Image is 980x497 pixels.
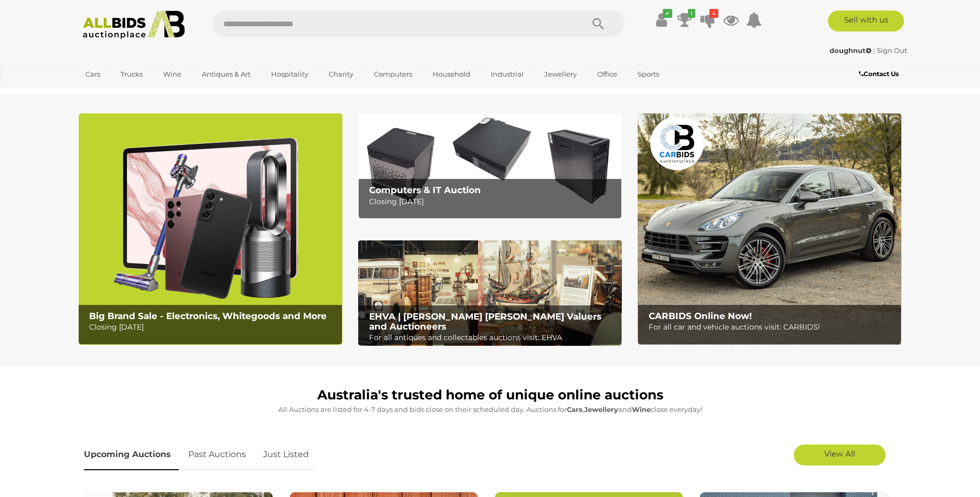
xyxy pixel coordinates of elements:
a: Past Auctions [180,439,254,470]
p: Closing [DATE] [89,321,336,334]
a: Wine [156,66,188,83]
strong: doughnut [830,46,871,55]
i: ✔ [663,9,672,18]
a: ✔ [654,10,670,29]
i: 1 [688,9,695,18]
strong: Cars [567,405,583,414]
button: Search [572,10,624,37]
a: Industrial [484,66,531,83]
a: Upcoming Auctions [84,439,179,470]
a: Sell with us [828,10,904,31]
a: doughnut [830,46,873,55]
a: Just Listed [255,439,317,470]
p: For all car and vehicle auctions visit: CARBIDS! [649,321,896,334]
a: 4 [700,10,716,29]
a: Antiques & Art [195,66,257,83]
a: Hospitality [264,66,315,83]
p: Closing [DATE] [369,195,616,208]
a: Computers [367,66,419,83]
a: Sign Out [877,46,907,55]
span: View All [824,449,855,459]
b: CARBIDS Online Now! [649,311,752,321]
strong: Jewellery [584,405,618,414]
a: [GEOGRAPHIC_DATA] [79,83,167,100]
img: Computers & IT Auction [358,113,622,219]
i: 4 [709,9,718,18]
img: Allbids.com.au [77,10,191,39]
img: Big Brand Sale - Electronics, Whitegoods and More [79,113,342,345]
p: All Auctions are listed for 4-7 days and bids close on their scheduled day. Auctions for , and cl... [84,404,897,416]
b: Contact Us [859,70,899,78]
a: CARBIDS Online Now! CARBIDS Online Now! For all car and vehicle auctions visit: CARBIDS! [638,113,901,345]
a: Computers & IT Auction Computers & IT Auction Closing [DATE] [358,113,622,219]
b: Big Brand Sale - Electronics, Whitegoods and More [89,311,327,321]
a: Contact Us [859,68,901,80]
b: Computers & IT Auction [369,185,481,195]
b: EHVA | [PERSON_NAME] [PERSON_NAME] Valuers and Auctioneers [369,311,601,332]
a: Cars [79,66,107,83]
span: | [873,46,875,55]
img: CARBIDS Online Now! [638,113,901,345]
h1: Australia's trusted home of unique online auctions [84,388,897,403]
a: Office [590,66,624,83]
a: EHVA | Evans Hastings Valuers and Auctioneers EHVA | [PERSON_NAME] [PERSON_NAME] Valuers and Auct... [358,240,622,346]
a: Sports [631,66,666,83]
img: EHVA | Evans Hastings Valuers and Auctioneers [358,240,622,346]
a: Trucks [114,66,149,83]
p: For all antiques and collectables auctions visit: EHVA [369,331,616,344]
a: 1 [677,10,693,29]
strong: Wine [632,405,651,414]
a: View All [794,445,886,466]
a: Household [426,66,477,83]
a: Jewellery [537,66,584,83]
a: Charity [322,66,360,83]
a: Big Brand Sale - Electronics, Whitegoods and More Big Brand Sale - Electronics, Whitegoods and Mo... [79,113,342,345]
